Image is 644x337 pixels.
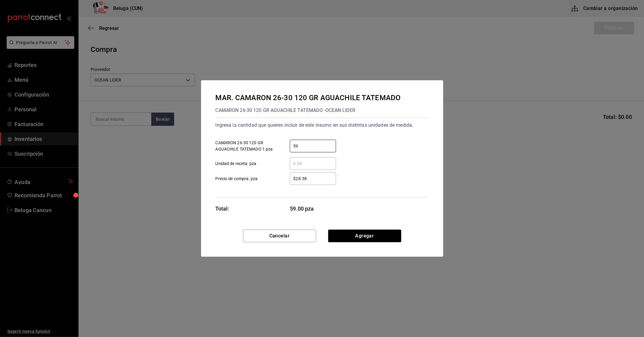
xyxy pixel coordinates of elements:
[290,175,336,182] input: Precio de compra: pza
[216,176,258,182] span: Precio de compra: pza
[216,92,401,103] div: MAR. CAMARON 26-30 120 GR AGUACHILE TATEMADO
[328,230,401,242] button: Agregar
[243,230,316,242] button: Cancelar
[290,142,336,150] input: CAMARON 26-30 120 GR AGUACHILE TATEMADO 1 pza
[216,120,429,130] div: Ingresa la cantidad que quieres incluir de este insumo en sus distintas unidades de medida.
[290,160,336,167] input: Unidad de receta: pza
[216,140,278,152] span: CAMARON 26-30 120 GR AGUACHILE TATEMADO 1 pza
[216,205,229,213] div: Total:
[216,161,257,167] span: Unidad de receta: pza
[290,205,336,213] span: 59.00 pza
[216,106,401,115] div: CAMARON 26-30 120 GR AGUACHILE TATEMADO - OCEAN LIDER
